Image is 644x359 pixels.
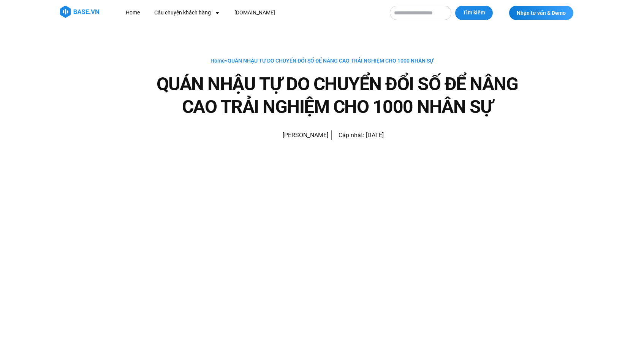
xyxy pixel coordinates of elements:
span: [PERSON_NAME] [279,130,328,141]
span: QUÁN NHẬU TỰ DO CHUYỂN ĐỔI SỐ ĐỂ NÂNG CAO TRẢI NGHIỆM CHO 1000 NHÂN SỰ [228,58,434,64]
h1: QUÁN NHẬU TỰ DO CHUYỂN ĐỔI SỐ ĐỂ NÂNG CAO TRẢI NGHIỆM CHO 1000 NHÂN SỰ [140,73,535,118]
span: Nhận tư vấn & Demo [517,10,566,16]
a: Nhận tư vấn & Demo [509,6,573,20]
span: » [210,58,434,64]
a: Câu chuyện khách hàng [149,6,226,20]
span: Cập nhật: [339,132,364,139]
nav: Menu [120,6,382,20]
a: Picture of Đoàn Đức [PERSON_NAME] [261,126,328,145]
span: Tìm kiếm [463,9,485,17]
time: [DATE] [366,132,384,139]
a: [DOMAIN_NAME] [229,6,281,20]
a: Home [120,6,146,20]
button: Tìm kiếm [455,6,493,20]
a: Home [210,58,225,64]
